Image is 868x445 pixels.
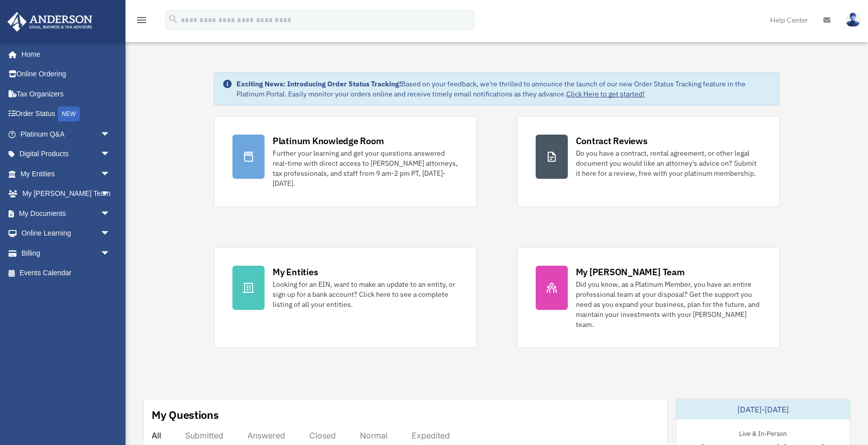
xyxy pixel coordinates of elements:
a: Order StatusNEW [7,104,126,125]
a: Tax Organizers [7,84,126,104]
div: Answered [247,430,285,440]
div: All [152,430,161,440]
div: Do you have a contract, rental agreement, or other legal document you would like an attorney's ad... [576,148,762,178]
span: arrow_drop_down [100,164,120,184]
a: My Entitiesarrow_drop_down [7,164,126,184]
span: arrow_drop_down [100,203,120,224]
div: Closed [309,430,336,440]
a: Billingarrow_drop_down [7,243,126,263]
span: arrow_drop_down [100,184,120,204]
a: Contract Reviews Do you have a contract, rental agreement, or other legal document you would like... [517,116,780,207]
div: Live & In-Person [731,427,795,438]
div: Expedited [412,430,450,440]
div: Submitted [185,430,223,440]
div: Further your learning and get your questions answered real-time with direct access to [PERSON_NAM... [273,148,458,188]
a: Click Here to get started! [566,89,645,98]
div: Based on your feedback, we're thrilled to announce the launch of our new Order Status Tracking fe... [236,79,771,99]
a: Online Learningarrow_drop_down [7,224,126,244]
span: arrow_drop_down [100,124,120,145]
div: Contract Reviews [576,135,648,147]
a: My Entities Looking for an EIN, want to make an update to an entity, or sign up for a bank accoun... [214,247,477,348]
span: arrow_drop_down [100,224,120,244]
div: Looking for an EIN, want to make an update to an entity, or sign up for a bank account? Click her... [273,279,458,309]
div: Normal [360,430,388,440]
i: menu [136,14,148,26]
div: Platinum Knowledge Room [273,135,384,147]
a: menu [136,18,148,26]
span: arrow_drop_down [100,144,120,165]
div: My [PERSON_NAME] Team [576,266,685,278]
div: My Entities [273,266,318,278]
a: Platinum Knowledge Room Further your learning and get your questions answered real-time with dire... [214,116,477,207]
a: Online Ordering [7,64,126,84]
a: Digital Productsarrow_drop_down [7,144,126,164]
a: My [PERSON_NAME] Teamarrow_drop_down [7,184,126,204]
a: My [PERSON_NAME] Team Did you know, as a Platinum Member, you have an entire professional team at... [517,247,780,348]
img: Anderson Advisors Platinum Portal [5,12,95,32]
span: arrow_drop_down [100,243,120,264]
a: Platinum Q&Aarrow_drop_down [7,124,126,144]
a: Events Calendar [7,263,126,283]
a: My Documentsarrow_drop_down [7,203,126,224]
a: Home [7,44,120,64]
div: NEW [58,106,80,122]
div: [DATE]-[DATE] [676,399,850,419]
div: Did you know, as a Platinum Member, you have an entire professional team at your disposal? Get th... [576,279,762,329]
strong: Exciting News: Introducing Order Status Tracking! [236,79,401,88]
div: My Questions [152,407,219,422]
img: User Pic [845,13,860,27]
i: search [168,14,179,25]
